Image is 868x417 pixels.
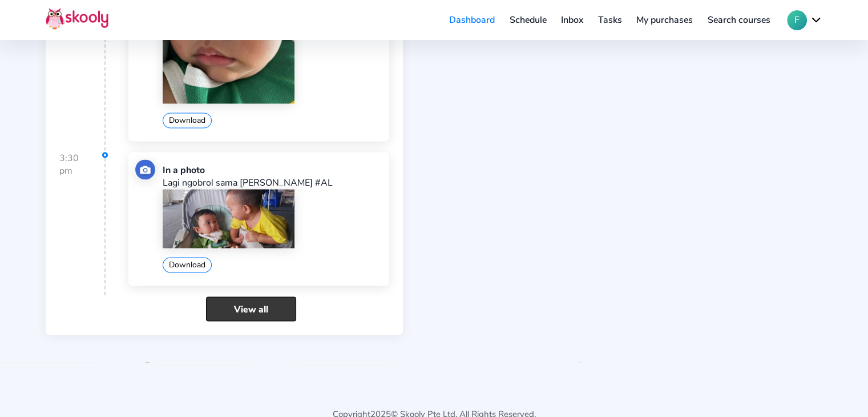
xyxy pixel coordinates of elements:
a: Inbox [554,11,591,29]
img: Skooly [46,7,108,30]
p: Lagi ngobrol sama [PERSON_NAME] #AL [163,177,382,189]
a: Tasks [591,11,629,29]
button: Download [163,257,212,272]
button: Fchevron down outline [787,10,822,30]
a: Dashboard [442,11,502,29]
img: 202412070848115500931045662322111429528484446419202508110830452465044847810081.jpg [163,189,294,248]
div: In a photo [163,164,382,177]
button: Download [163,113,212,128]
a: Search courses [700,11,778,29]
img: photo.jpg [135,159,155,179]
a: Schedule [502,11,554,29]
a: View all [206,296,296,321]
div: pm [59,165,104,177]
div: 3:30 [59,152,106,295]
a: My purchases [629,11,700,29]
